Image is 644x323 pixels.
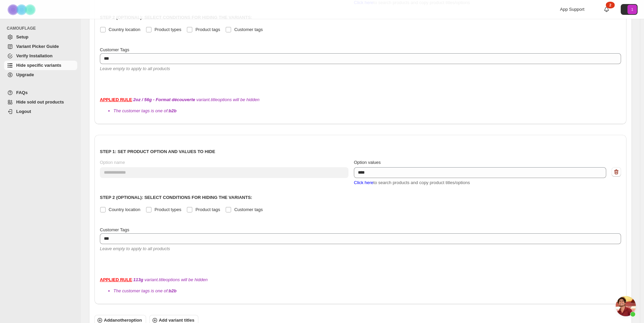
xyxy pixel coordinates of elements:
[169,288,176,293] b: b2b
[195,27,220,32] span: Product tags
[16,99,64,105] span: Hide sold out products
[7,26,78,31] span: CAMOUFLAGE
[631,7,633,11] text: 1
[16,63,61,68] span: Hide specific variants
[4,32,77,42] a: Setup
[155,207,181,212] span: Product types
[603,6,610,13] a: 2
[4,97,77,107] a: Hide sold out products
[133,97,195,102] b: 2oz / 56g - Format découverte
[155,27,181,32] span: Product types
[16,34,28,39] span: Setup
[616,296,636,316] a: Open chat
[100,276,621,294] div: : variant.title options will be hidden
[169,108,176,113] b: b2b
[100,97,132,102] strong: APPLIED RULE
[100,194,621,201] p: Step 2 (Optional): Select conditions for hiding the variants:
[5,0,39,19] img: Camouflage
[109,27,140,32] span: Country location
[354,180,470,185] span: to search products and copy product titles/options
[100,66,170,71] span: Leave empty to apply to all products
[354,160,381,165] span: Option values
[16,72,34,77] span: Upgrade
[113,288,176,293] span: The customer tags is one of:
[100,96,621,114] div: : variant.title options will be hidden
[195,207,220,212] span: Product tags
[133,277,143,282] b: 113g
[16,109,31,114] span: Logout
[627,5,637,14] span: Avatar with initials 1
[100,148,621,155] p: Step 1: Set product option and values to hide
[16,44,59,49] span: Variant Picker Guide
[234,207,263,212] span: Customer tags
[606,2,615,8] div: 2
[113,108,176,113] span: The customer tags is one of:
[109,207,140,212] span: Country location
[4,88,77,97] a: FAQs
[100,160,125,165] span: Option name
[100,277,132,282] strong: APPLIED RULE
[100,47,129,52] span: Customer Tags
[16,53,53,58] span: Verify Installation
[560,7,584,12] span: App Support
[354,180,373,185] span: Click here
[100,246,170,251] span: Leave empty to apply to all products
[4,61,77,70] a: Hide specific variants
[4,70,77,80] a: Upgrade
[100,227,129,232] span: Customer Tags
[4,107,77,116] a: Logout
[4,51,77,61] a: Verify Installation
[234,27,263,32] span: Customer tags
[16,90,28,95] span: FAQs
[4,42,77,51] a: Variant Picker Guide
[621,4,638,15] button: Avatar with initials 1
